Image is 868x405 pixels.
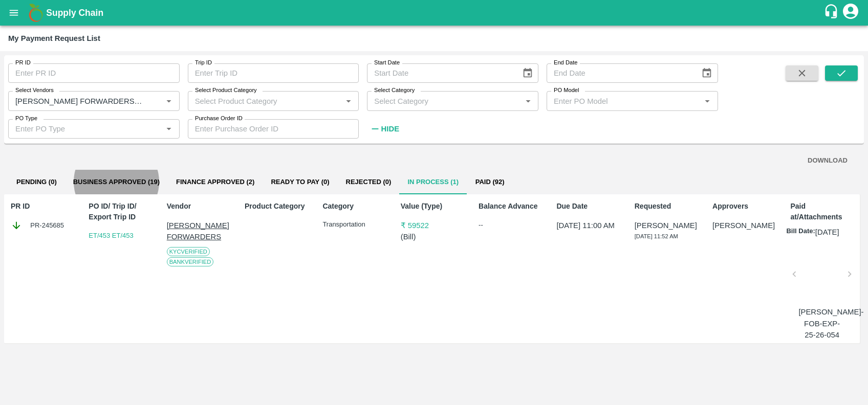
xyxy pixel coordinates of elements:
[162,94,176,107] button: Open
[162,122,176,136] button: Open
[815,227,839,238] p: [DATE]
[46,6,823,20] a: Supply Chain
[467,170,513,194] button: Paid (92)
[338,170,400,194] button: Rejected (0)
[15,86,54,95] label: Select Vendors
[342,94,355,107] button: Open
[786,227,815,238] p: Bill Date:
[367,120,402,138] button: Hide
[798,306,845,341] p: [PERSON_NAME]-FOB-EXP-25-26-054
[556,220,623,231] p: [DATE] 11:00 AM
[401,220,467,231] p: ₹ 59522
[635,220,701,231] p: [PERSON_NAME]
[374,59,400,67] label: Start Date
[401,201,467,212] p: Value (Type)
[46,8,103,18] b: Supply Chain
[367,63,513,83] input: Start Date
[195,59,212,67] label: Trip ID
[635,233,678,239] span: [DATE] 11:52 AM
[188,63,359,83] input: Enter Trip ID
[8,63,180,83] input: Enter PR ID
[547,63,693,83] input: End Date
[65,170,168,194] button: Business Approved (19)
[370,94,518,107] input: Select Category
[712,201,779,212] p: Approvers
[8,32,100,45] div: My Payment Request List
[89,201,155,222] p: PO ID/ Trip ID/ Export Trip ID
[15,59,31,67] label: PR ID
[168,170,263,194] button: Finance Approved (2)
[841,2,860,24] div: account of current user
[191,94,339,107] input: Select Product Category
[550,94,698,107] input: Enter PO Model
[554,86,579,95] label: PO Model
[2,1,26,25] button: open drawer
[479,201,545,212] p: Balance Advance
[479,220,545,230] div: --
[26,3,46,23] img: logo
[701,94,714,107] button: Open
[167,220,233,243] p: [PERSON_NAME] FORWARDERS
[322,201,389,212] p: Category
[15,115,37,123] label: PO Type
[374,86,415,95] label: Select Category
[195,115,243,123] label: Purchase Order ID
[11,122,160,136] input: Enter PO Type
[518,63,537,83] button: Choose date
[195,86,257,95] label: Select Product Category
[167,201,233,212] p: Vendor
[401,231,467,242] p: ( Bill )
[11,94,146,107] input: Select Vendor
[381,125,399,133] strong: Hide
[263,170,337,194] button: Ready To Pay (0)
[11,220,77,231] div: PR-245685
[245,201,311,212] p: Product Category
[11,201,77,212] p: PR ID
[635,201,701,212] p: Requested
[322,220,389,230] p: Transportation
[556,201,623,212] p: Due Date
[712,220,779,231] p: [PERSON_NAME]
[554,59,577,67] label: End Date
[167,257,214,266] span: Bank Verified
[522,94,535,107] button: Open
[188,119,359,139] input: Enter Purchase Order ID
[804,152,852,170] button: DOWNLOAD
[790,201,857,222] p: Paid at/Attachments
[167,247,210,256] span: KYC Verified
[399,170,467,194] button: In Process (1)
[697,63,717,83] button: Choose date
[8,170,65,194] button: Pending (0)
[89,232,133,239] a: ET/453 ET/453
[823,4,841,22] div: customer-support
